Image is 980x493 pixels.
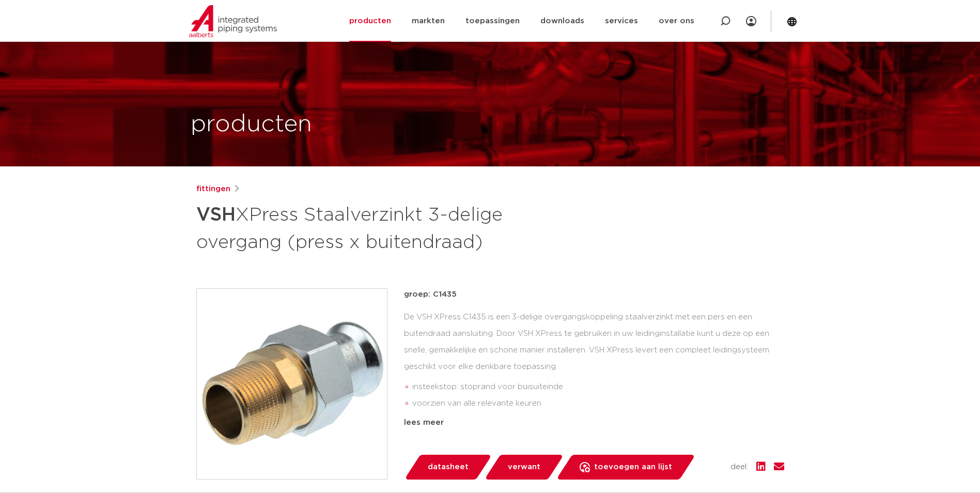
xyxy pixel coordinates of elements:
strong: VSH [196,206,236,224]
a: verwant [484,455,564,480]
li: Leak Before Pressed-functie [412,412,784,428]
span: datasheet [428,459,469,475]
li: insteekstop: stoprand voor buisuiteinde [412,379,784,395]
a: datasheet [404,455,492,480]
div: De VSH XPress C1435 is een 3-delige overgangskoppeling staalverzinkt met een pers en een buitendr... [404,309,784,412]
h1: producten [191,108,312,141]
h1: XPress Staalverzinkt 3-delige overgang (press x buitendraad) [196,199,584,255]
p: groep: C1435 [404,288,784,301]
span: verwant [508,459,540,475]
span: deel: [730,461,748,473]
div: lees meer [404,417,784,429]
a: fittingen [196,183,230,195]
span: toevoegen aan lijst [594,459,672,475]
li: voorzien van alle relevante keuren [412,395,784,412]
img: Product Image for VSH XPress Staalverzinkt 3-delige overgang (press x buitendraad) [197,289,387,479]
